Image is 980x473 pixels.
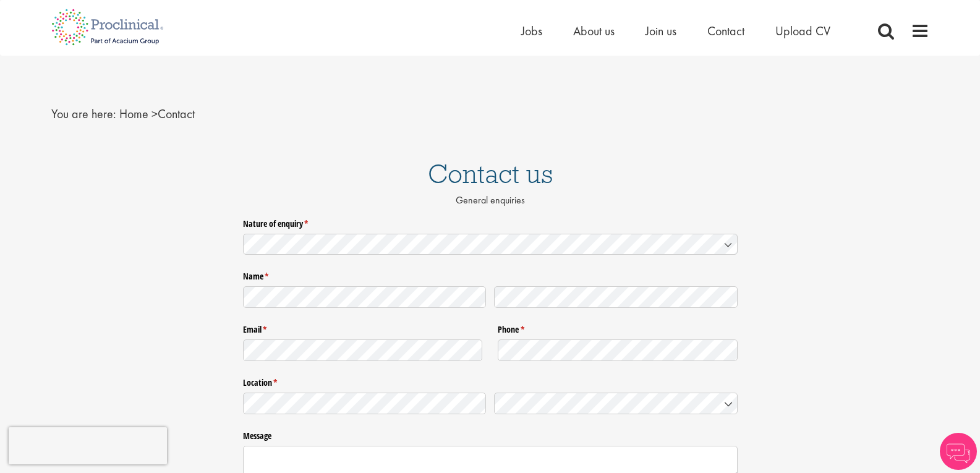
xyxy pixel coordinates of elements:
label: Nature of enquiry [243,213,738,229]
a: Contact [707,23,744,39]
a: Upload CV [775,23,830,39]
span: > [151,106,158,122]
input: Country [494,393,738,414]
input: First [243,286,487,308]
label: Message [243,426,738,442]
legend: Name [243,266,738,283]
input: State / Province / Region [243,393,487,414]
iframe: reCAPTCHA [9,427,167,464]
img: Chatbot [940,433,977,470]
a: About us [573,23,615,39]
a: Jobs [521,23,542,39]
input: Last [494,286,738,308]
label: Phone [498,320,738,336]
label: Email [243,320,483,336]
a: breadcrumb link to Home [119,106,148,122]
a: Join us [646,23,676,39]
span: You are here: [51,106,116,122]
legend: Location [243,373,738,389]
span: Contact [119,106,195,122]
